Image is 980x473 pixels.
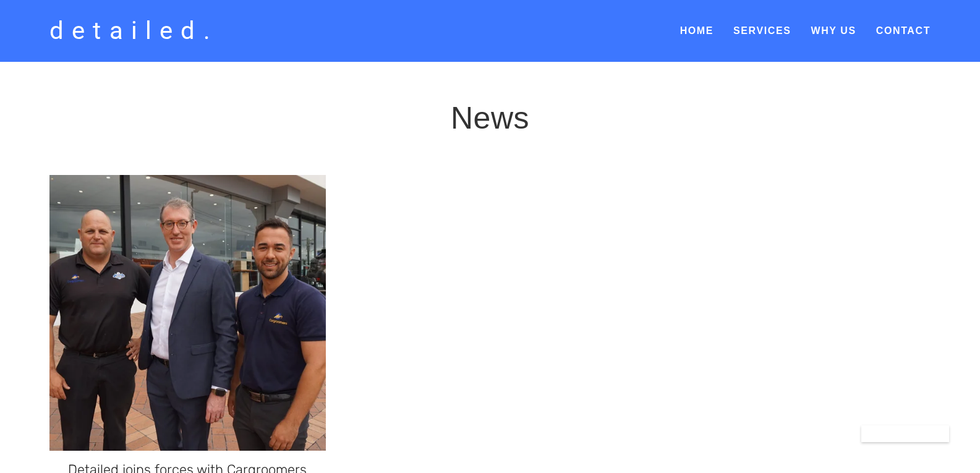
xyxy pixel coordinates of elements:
[279,99,701,138] h1: News
[680,20,714,42] a: Home
[876,20,931,42] a: Contact
[811,25,856,36] a: Why Us
[43,12,224,49] a: detailed.
[733,25,791,36] a: Services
